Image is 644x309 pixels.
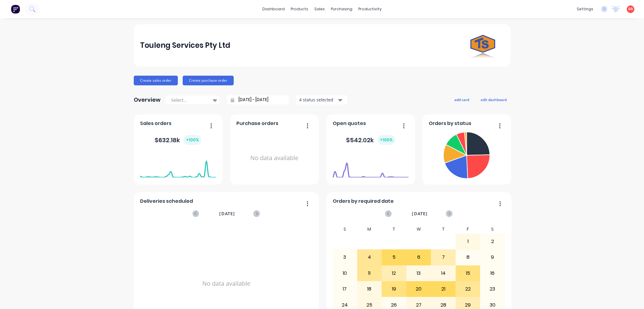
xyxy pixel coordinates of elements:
[480,234,505,249] div: 2
[382,281,406,297] div: 19
[480,266,505,281] div: 16
[333,266,357,281] div: 10
[477,96,511,104] button: edit dashboard
[357,225,382,234] div: M
[333,250,357,265] div: 3
[382,266,406,281] div: 12
[456,266,480,281] div: 15
[219,210,235,217] span: [DATE]
[431,225,456,234] div: T
[259,5,288,14] a: dashboard
[456,234,480,249] div: 1
[574,5,596,14] div: settings
[431,250,455,265] div: 7
[333,198,394,205] span: Orders by required date
[333,120,366,127] span: Open quotes
[382,225,406,234] div: T
[288,5,311,14] div: products
[184,135,201,145] div: + 100 %
[628,6,633,12] span: BR
[480,281,505,297] div: 23
[462,24,504,67] img: Touleng Services Pty Ltd
[299,97,337,103] div: 4 status selected
[140,120,171,127] span: Sales orders
[456,250,480,265] div: 8
[429,120,471,127] span: Orders by status
[140,198,193,205] span: Deliveries scheduled
[183,76,234,85] button: Create purchase order
[332,225,357,234] div: S
[480,250,505,265] div: 9
[406,225,431,234] div: W
[456,225,480,234] div: F
[134,94,161,106] div: Overview
[407,266,431,281] div: 13
[236,130,312,187] div: No data available
[11,5,20,14] img: Factory
[412,210,428,217] span: [DATE]
[450,96,473,104] button: add card
[155,135,201,145] div: $ 632.18k
[431,281,455,297] div: 21
[456,281,480,297] div: 22
[134,76,178,85] button: Create sales order
[346,135,395,145] div: $ 542.02k
[407,281,431,297] div: 20
[311,5,328,14] div: sales
[431,266,455,281] div: 14
[355,5,385,14] div: productivity
[480,225,505,234] div: S
[328,5,355,14] div: purchasing
[382,250,406,265] div: 5
[357,266,382,281] div: 11
[357,281,382,297] div: 18
[377,135,395,145] div: + 100 %
[333,281,357,297] div: 17
[296,95,347,104] button: 4 status selected
[236,120,278,127] span: Purchase orders
[357,250,382,265] div: 4
[407,250,431,265] div: 6
[140,39,230,51] div: Touleng Services Pty Ltd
